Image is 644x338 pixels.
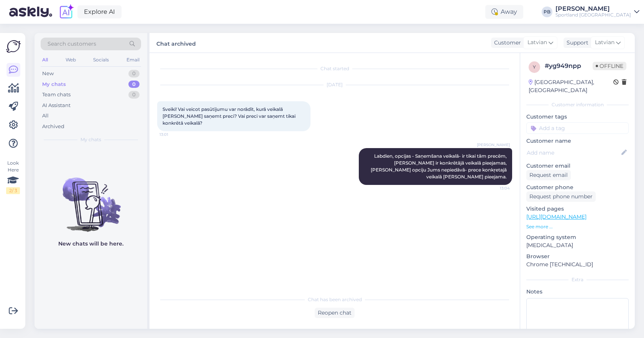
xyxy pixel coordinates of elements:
img: No chats [34,164,147,233]
p: Visited pages [526,205,629,213]
div: 0 [128,70,140,77]
p: Customer tags [526,113,629,121]
div: My chats [42,81,66,88]
a: [URL][DOMAIN_NAME] [526,213,586,220]
span: 13:01 [159,132,188,137]
div: Email [125,55,141,65]
div: # yg949npp [545,61,593,71]
span: My chats [80,136,101,143]
div: Support [563,39,588,47]
span: 13:04 [481,185,510,191]
div: Request phone number [526,191,596,202]
a: [PERSON_NAME]Sportland [GEOGRAPHIC_DATA] [555,6,639,18]
div: Archived [42,123,64,130]
p: Customer email [526,162,629,170]
div: 2 / 3 [6,187,20,194]
div: Sportland [GEOGRAPHIC_DATA] [555,12,631,18]
div: All [42,112,49,120]
span: Offline [593,62,626,70]
span: [PERSON_NAME] [477,142,510,148]
p: See more ... [526,223,629,230]
div: Socials [92,55,110,65]
div: 0 [128,81,140,88]
p: Notes [526,288,629,296]
input: Add a tag [526,122,629,134]
div: PB [542,7,552,17]
input: Add name [527,148,620,157]
div: Customer information [526,101,629,108]
span: Sveiki! Vai veicot pasūtījumu var norādīt, kurā veikalā [PERSON_NAME] saņemt preci? Vai preci var... [163,106,297,126]
div: [DATE] [157,81,512,88]
img: Askly Logo [6,39,21,54]
div: AI Assistant [42,102,71,109]
div: Extra [526,276,629,283]
div: All [41,55,49,65]
img: explore-ai [58,4,74,20]
span: Labdien, opcijas - Saņemšana veikalā- ir tikai tām precēm, [PERSON_NAME] ir konkrētājā veikalā pi... [371,153,508,180]
p: Customer phone [526,183,629,191]
p: Chrome [TECHNICAL_ID] [526,261,629,269]
span: Chat has been archived [308,296,362,303]
span: Latvian [527,38,547,47]
p: Customer name [526,137,629,145]
div: [GEOGRAPHIC_DATA], [GEOGRAPHIC_DATA] [529,78,613,94]
div: New [42,70,54,77]
span: y [533,64,536,70]
label: Chat archived [156,38,196,48]
div: Web [64,55,77,65]
p: Browser [526,252,629,261]
div: 0 [128,91,140,99]
div: [PERSON_NAME] [555,6,631,12]
div: Request email [526,170,571,180]
div: Reopen chat [315,308,355,318]
p: New chats will be here. [58,240,123,248]
div: Chat started [157,65,512,72]
span: Latvian [595,38,614,47]
div: Team chats [42,91,71,99]
a: Explore AI [77,5,122,18]
span: Search customers [48,40,96,48]
p: Operating system [526,233,629,241]
div: Away [485,5,523,19]
p: [MEDICAL_DATA] [526,241,629,249]
div: Customer [491,39,521,47]
div: Look Here [6,160,20,194]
